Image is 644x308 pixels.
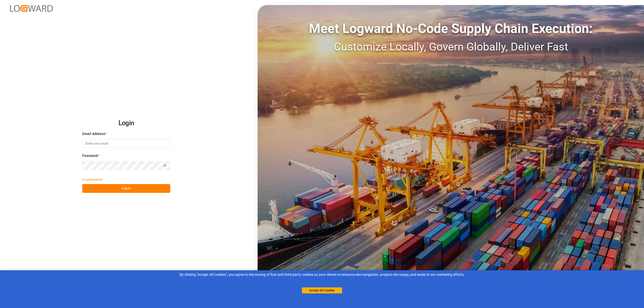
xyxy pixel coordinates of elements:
button: Log In [82,184,170,193]
button: Accept All Cookies [302,287,342,293]
h2: Login [82,115,170,131]
span: Password [82,153,98,158]
button: Forgot Password? [82,175,103,184]
img: Logward_new_orange.png [10,5,53,12]
span: Email Address [82,131,105,137]
div: By clicking "Accept All Cookies”, you agree to the storing of first and third-party cookies on yo... [4,272,640,277]
div: Meet Logward No-Code Supply Chain Execution: [258,19,644,38]
input: Enter your email [82,139,170,148]
div: Customize Locally, Govern Globally, Deliver Fast [258,38,644,55]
